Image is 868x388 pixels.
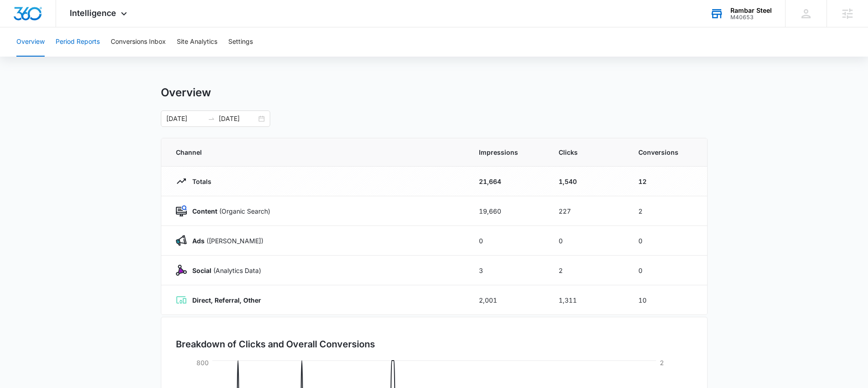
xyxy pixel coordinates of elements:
h1: Overview [161,86,211,100]
td: 227 [548,196,627,226]
div: Keywords by Traffic [101,54,154,60]
p: ([PERSON_NAME]) [187,236,263,246]
td: 0 [468,226,548,256]
strong: Ads [192,237,205,245]
span: Clicks [559,147,616,157]
img: logo_orange.svg [15,15,22,22]
div: v 4.0.25 [26,15,45,22]
div: Domain Overview [35,54,82,60]
button: Period Reports [56,27,100,57]
td: 0 [627,256,707,285]
img: Social [176,265,187,276]
div: Domain: [DOMAIN_NAME] [24,24,100,31]
img: website_grey.svg [15,24,22,31]
td: 1,311 [548,285,627,315]
td: 10 [627,285,707,315]
input: End date [219,114,257,124]
p: Totals [187,177,211,186]
td: 3 [468,256,548,285]
div: account name [730,7,772,14]
td: 2 [627,196,707,226]
p: (Organic Search) [187,206,270,216]
td: 2,001 [468,285,548,315]
p: (Analytics Data) [187,266,261,275]
span: Intelligence [70,8,116,18]
img: Ads [176,235,187,246]
strong: Social [192,267,211,274]
button: Site Analytics [177,27,217,57]
img: tab_domain_overview_orange.svg [25,53,32,60]
button: Conversions Inbox [111,27,166,57]
tspan: 2 [660,359,664,367]
td: 1,540 [548,167,627,196]
img: Content [176,205,187,216]
td: 0 [548,226,627,256]
button: Settings [228,27,253,57]
h3: Breakdown of Clicks and Overall Conversions [176,337,375,351]
span: swap-right [208,115,215,122]
td: 12 [627,167,707,196]
strong: Content [192,207,217,215]
div: account id [730,14,772,21]
button: Overview [16,27,45,57]
input: Start date [166,114,204,124]
strong: Direct, Referral, Other [192,296,261,304]
tspan: 800 [196,359,209,367]
td: 0 [627,226,707,256]
span: Channel [176,147,457,157]
span: Conversions [638,147,693,157]
span: Impressions [479,147,537,157]
td: 2 [548,256,627,285]
td: 19,660 [468,196,548,226]
span: to [208,115,215,122]
td: 21,664 [468,167,548,196]
img: tab_keywords_by_traffic_grey.svg [91,53,98,60]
